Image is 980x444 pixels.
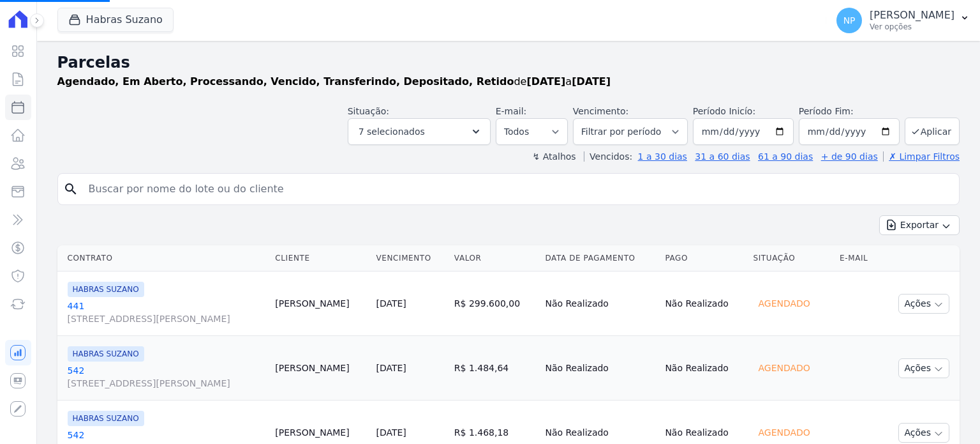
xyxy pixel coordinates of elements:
th: Data de Pagamento [540,245,660,272]
th: Vencimento [371,245,449,272]
label: Período Fim: [799,105,900,118]
div: Agendado [753,295,815,312]
a: 31 a 60 dias [695,151,750,162]
th: Cliente [270,245,371,272]
span: NP [843,16,856,25]
a: 542[STREET_ADDRESS][PERSON_NAME] [68,364,265,390]
span: 7 selecionados [359,124,425,139]
label: ↯ Atalhos [532,151,575,162]
button: Ações [898,358,949,378]
h2: Parcelas [57,51,960,74]
p: [PERSON_NAME] [870,9,954,22]
td: [PERSON_NAME] [270,272,371,336]
div: Agendado [753,424,815,441]
button: NP [PERSON_NAME] Ver opções [826,3,980,38]
td: Não Realizado [660,272,748,336]
i: search [63,181,78,197]
a: ✗ Limpar Filtros [883,151,960,162]
td: Não Realizado [660,336,748,401]
strong: [DATE] [572,75,611,88]
button: Habras Suzano [57,8,174,32]
a: [DATE] [376,427,406,438]
td: R$ 1.484,64 [449,336,540,401]
strong: Agendado, Em Aberto, Processando, Vencido, Transferindo, Depositado, Retido [57,75,514,88]
label: Período Inicío: [693,106,755,116]
button: Ações [898,294,949,314]
label: Vencimento: [573,106,628,116]
label: Vencidos: [584,151,632,162]
button: Exportar [879,215,960,235]
td: Não Realizado [540,272,660,336]
button: Aplicar [905,118,960,145]
strong: [DATE] [526,75,565,88]
th: Pago [660,245,748,272]
a: [DATE] [376,363,406,373]
input: Buscar por nome do lote ou do cliente [81,176,954,202]
td: Não Realizado [540,336,660,401]
button: 7 selecionados [348,118,491,145]
a: 441[STREET_ADDRESS][PERSON_NAME] [68,300,265,325]
label: E-mail: [496,106,527,116]
span: HABRAS SUZANO [68,282,144,297]
td: R$ 299.600,00 [449,272,540,336]
p: Ver opções [870,22,954,32]
a: + de 90 dias [821,151,878,162]
th: Contrato [57,245,271,272]
th: E-mail [835,245,880,272]
th: Valor [449,245,540,272]
span: [STREET_ADDRESS][PERSON_NAME] [68,312,265,325]
th: Situação [748,245,835,272]
span: HABRAS SUZANO [68,346,144,362]
a: 61 a 90 dias [758,151,813,162]
button: Ações [898,423,949,443]
span: [STREET_ADDRESS][PERSON_NAME] [68,377,265,390]
label: Situação: [348,106,389,116]
td: [PERSON_NAME] [270,336,371,401]
a: [DATE] [376,298,406,309]
p: de a [57,74,611,89]
div: Agendado [753,359,815,377]
span: HABRAS SUZANO [68,411,144,426]
a: 1 a 30 dias [638,151,687,162]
